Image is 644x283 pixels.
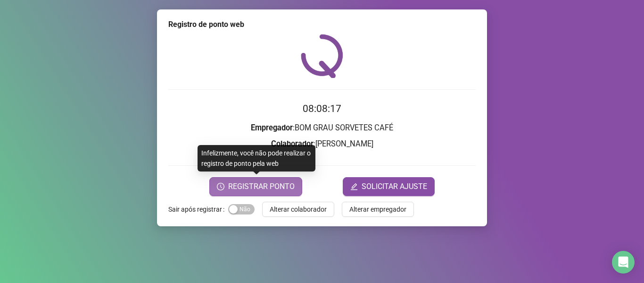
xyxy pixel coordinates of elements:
[343,177,435,196] button: editSOLICITAR AJUSTE
[168,202,228,217] label: Sair após registrar
[228,181,295,192] span: REGISTRAR PONTO
[342,202,414,217] button: Alterar empregador
[349,204,406,214] span: Alterar empregador
[251,123,293,132] strong: Empregador
[301,34,343,78] img: QRPoint
[198,145,315,172] div: Infelizmente, você não pode realizar o registro de ponto pela web
[303,103,341,114] time: 08:08:17
[168,122,476,134] h3: : BOM GRAU SORVETES CAFÉ
[270,204,327,214] span: Alterar colaborador
[271,139,314,148] strong: Colaborador
[168,138,476,150] h3: : [PERSON_NAME]
[209,177,302,196] button: REGISTRAR PONTO
[612,251,635,274] div: Open Intercom Messenger
[217,183,224,190] span: clock-circle
[168,19,476,30] div: Registro de ponto web
[262,202,334,217] button: Alterar colaborador
[350,183,358,190] span: edit
[362,181,427,192] span: SOLICITAR AJUSTE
